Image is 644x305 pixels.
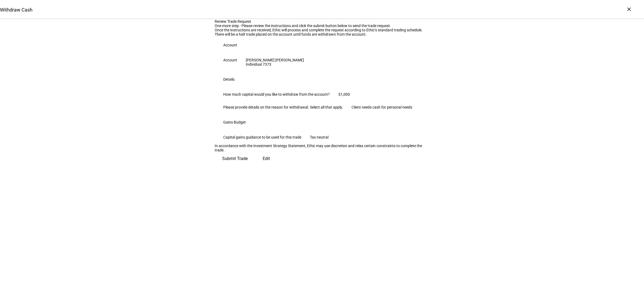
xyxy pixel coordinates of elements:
[625,5,633,13] div: ×
[223,92,330,96] div: How much capital would you like to withdraw from the account?
[352,105,412,109] div: Client needs cash for personal needs
[223,135,301,139] div: Capital gains guidance to be used for this trade
[215,28,429,32] div: Once the instructions are received, Ethic will process and complete the request according to Ethi...
[222,152,248,165] span: Submit Trade
[246,62,304,66] div: Individual 7373
[310,135,328,139] div: Tax neutral
[223,120,246,124] div: Gains Budget
[223,105,343,109] div: Please provide details on the reason for withdrawal. Select all that apply.
[223,58,237,62] div: Account
[246,58,304,62] div: [PERSON_NAME] [PERSON_NAME]
[223,77,235,81] div: Details
[338,92,350,96] div: $1,000
[215,152,255,165] button: Submit Trade
[215,19,429,24] div: Review Trade Request
[215,24,429,28] div: One more step - Please review the instructions and click the submit button below to send the trad...
[255,152,277,165] button: Edit
[215,32,429,36] div: There will be a halt trade placed on the account until funds are withdrawn from the account.
[223,43,237,47] div: Account
[263,152,270,165] span: Edit
[215,144,429,152] div: In accordance with the Investment Strategy Statement, Ethic may use discretion and relax certain ...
